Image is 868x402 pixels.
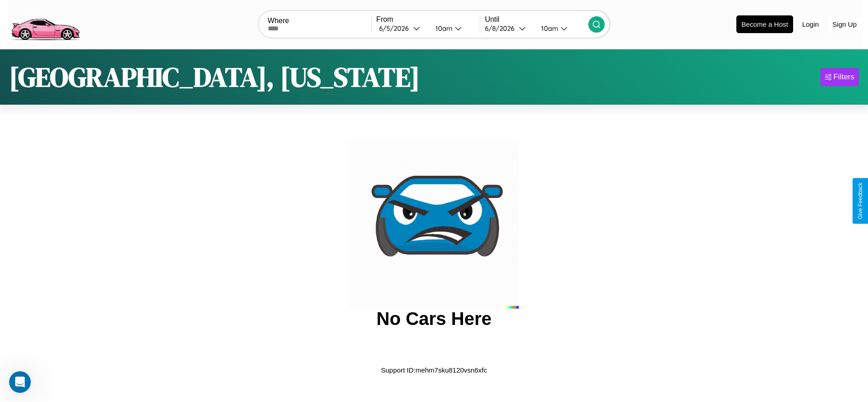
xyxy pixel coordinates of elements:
button: Sign Up [828,16,861,33]
div: Filters [833,73,854,82]
button: 6/5/2026 [376,24,428,33]
label: From [376,15,480,24]
h1: [GEOGRAPHIC_DATA], [US_STATE] [9,58,420,96]
img: logo [7,5,84,43]
div: Give Feedback [857,183,863,219]
button: Become a Host [736,15,793,33]
label: Until [485,15,588,24]
div: 6 / 5 / 2026 [379,24,413,33]
iframe: Intercom live chat [9,371,31,393]
h2: No Cars Here [376,309,491,329]
button: Login [798,16,824,33]
button: 10am [428,24,480,33]
img: car [349,139,519,309]
div: 10am [537,24,561,33]
div: 6 / 8 / 2026 [485,24,519,33]
p: Support ID: mehm7sku8120vsn6xfc [381,364,487,376]
button: 10am [534,24,588,33]
button: Filters [820,68,859,86]
div: 10am [431,24,455,33]
label: Where [268,17,371,25]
